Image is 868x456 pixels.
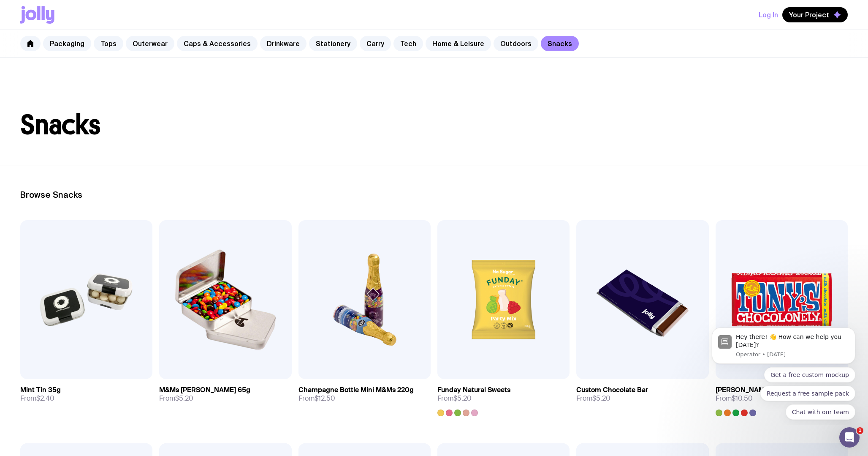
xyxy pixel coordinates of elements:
a: Champagne Bottle Mini M&Ms 220gFrom$12.50 [298,379,431,410]
a: Carry [360,36,391,51]
span: From [576,394,610,403]
a: Packaging [43,36,91,51]
a: Snacks [541,36,579,51]
a: Home & Leisure [426,36,491,51]
h3: Funday Natural Sweets [437,386,510,394]
span: From [20,394,54,403]
h3: Mint Tin 35g [20,386,61,394]
a: Outerwear [126,36,174,51]
span: $12.50 [315,394,335,403]
span: $2.40 [36,394,54,403]
span: From [298,394,335,403]
button: Log In [759,7,778,22]
h3: M&Ms [PERSON_NAME] 65g [159,386,250,394]
a: Funday Natural SweetsFrom$5.20 [437,379,570,416]
a: Tops [94,36,123,51]
iframe: Intercom notifications message [699,320,868,425]
a: Drinkware [260,36,307,51]
button: Your Project [782,7,848,22]
a: Mint Tin 35gFrom$2.40 [20,379,152,410]
span: $5.20 [592,394,610,403]
a: Outdoors [494,36,538,51]
span: $5.20 [175,394,193,403]
a: Stationery [309,36,357,51]
span: From [437,394,472,403]
span: Your Project [789,11,829,19]
span: $5.20 [453,394,472,403]
h2: Browse Snacks [20,190,848,200]
h3: Champagne Bottle Mini M&Ms 220g [298,386,414,394]
a: Caps & Accessories [177,36,258,51]
a: Tech [393,36,423,51]
h3: Custom Chocolate Bar [576,386,648,394]
a: Custom Chocolate BarFrom$5.20 [576,379,708,410]
h1: Snacks [20,112,848,139]
iframe: Intercom live chat [839,427,860,448]
span: 1 [857,427,863,434]
a: M&Ms [PERSON_NAME] 65gFrom$5.20 [159,379,291,410]
span: From [159,394,193,403]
